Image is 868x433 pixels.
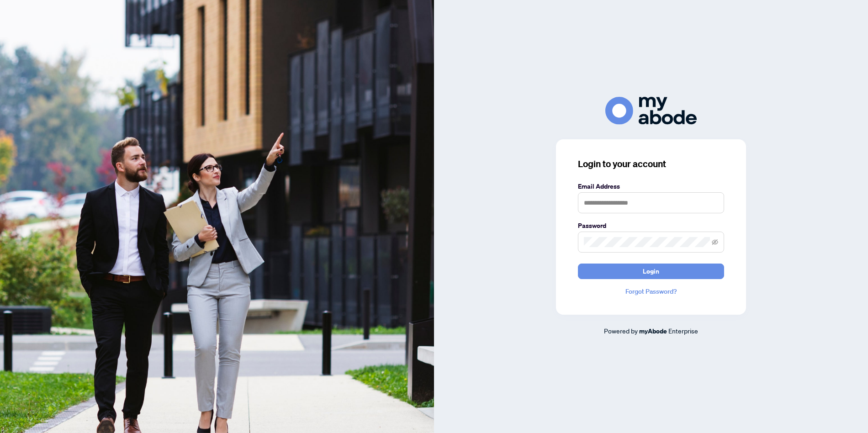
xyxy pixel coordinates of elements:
label: Password [578,221,724,231]
h3: Login to your account [578,158,724,170]
button: Login [578,264,724,279]
a: myAbode [639,326,667,336]
span: Powered by [604,327,638,335]
label: Email Address [578,181,724,191]
span: eye-invisible [712,239,718,245]
a: Forgot Password? [578,286,724,296]
img: ma-logo [605,97,697,125]
span: Login [643,264,659,279]
span: Enterprise [668,327,698,335]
